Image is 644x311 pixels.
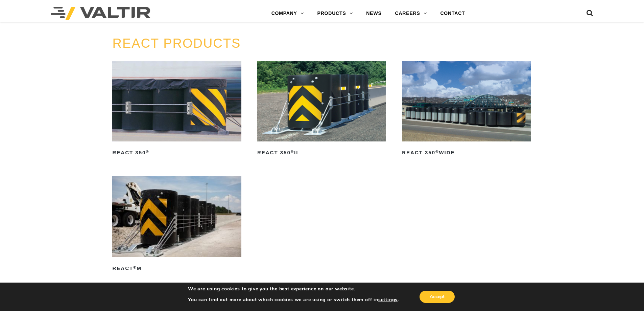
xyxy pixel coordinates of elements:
a: COMPANY [265,7,311,20]
sup: ® [291,150,294,154]
h2: REACT 350 [112,148,241,158]
p: We are using cookies to give you the best experience on our website. [188,286,399,292]
img: Valtir [51,7,150,20]
a: PRODUCTS [311,7,360,20]
button: settings [378,297,398,303]
a: REACT PRODUCTS [112,36,241,50]
p: You can find out more about which cookies we are using or switch them off in . [188,297,399,303]
a: REACT 350®II [257,61,386,158]
a: REACT®M [112,176,241,274]
a: CONTACT [433,7,472,20]
sup: ® [146,150,149,154]
h2: REACT 350 Wide [402,148,531,158]
a: REACT 350® [112,61,241,158]
a: REACT 350®Wide [402,61,531,158]
sup: ® [133,265,137,269]
h2: REACT M [112,263,241,274]
button: Accept [420,291,455,303]
sup: ® [435,150,439,154]
h2: REACT 350 II [257,148,386,158]
a: NEWS [359,7,388,20]
a: CAREERS [388,7,434,20]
